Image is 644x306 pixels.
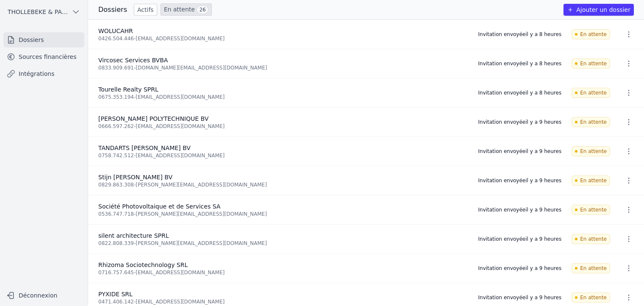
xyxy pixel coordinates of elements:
[572,263,610,273] span: En attente
[478,206,561,213] div: Invitation envoyée il y a 9 heures
[3,32,84,47] a: Dossiers
[98,240,468,247] div: 0822.808.339 - [PERSON_NAME][EMAIL_ADDRESS][DOMAIN_NAME]
[572,88,610,98] span: En attente
[3,49,84,64] a: Sources financières
[98,123,468,130] div: 0666.597.262 - [EMAIL_ADDRESS][DOMAIN_NAME]
[98,86,158,93] span: Tourelle Realty SPRL
[572,29,610,39] span: En attente
[98,94,468,100] div: 0675.353.194 - [EMAIL_ADDRESS][DOMAIN_NAME]
[98,232,169,239] span: silent architecture SPRL
[3,5,84,19] button: THOLLEBEKE & PARTNERS bvbvba BVBA
[98,181,468,188] div: 0829.863.308 - [PERSON_NAME][EMAIL_ADDRESS][DOMAIN_NAME]
[134,4,157,16] a: Actifs
[478,236,561,242] div: Invitation envoyée il y a 9 heures
[98,35,468,42] div: 0426.504.446 - [EMAIL_ADDRESS][DOMAIN_NAME]
[98,28,133,34] span: WOLUCAHR
[161,3,212,16] a: En attente 26
[478,294,561,301] div: Invitation envoyée il y a 9 heures
[3,289,84,302] button: Déconnexion
[572,234,610,244] span: En attente
[478,60,561,67] div: Invitation envoyée il y a 8 heures
[478,89,561,96] div: Invitation envoyée il y a 8 heures
[98,261,188,268] span: Rhizoma Sociotechnology SRL
[98,203,220,210] span: Société Photovoltaique et de Services SA
[572,58,610,69] span: En attente
[98,152,468,159] div: 0758.742.512 - [EMAIL_ADDRESS][DOMAIN_NAME]
[478,119,561,125] div: Invitation envoyée il y a 9 heures
[3,66,84,81] a: Intégrations
[478,148,561,155] div: Invitation envoyée il y a 9 heures
[98,64,468,71] div: 0833.909.691 - [DOMAIN_NAME][EMAIL_ADDRESS][DOMAIN_NAME]
[197,6,208,14] span: 26
[98,269,468,276] div: 0716.757.645 - [EMAIL_ADDRESS][DOMAIN_NAME]
[572,146,610,156] span: En attente
[98,5,127,15] h3: Dossiers
[478,31,561,38] div: Invitation envoyée il y a 8 heures
[572,292,610,303] span: En attente
[572,117,610,127] span: En attente
[98,298,468,305] div: 0471.406.142 - [EMAIL_ADDRESS][DOMAIN_NAME]
[98,291,133,298] span: PYXIDE SRL
[98,145,191,151] span: TANDARTS [PERSON_NAME] BV
[478,265,561,272] div: Invitation envoyée il y a 9 heures
[98,211,468,217] div: 0536.747.718 - [PERSON_NAME][EMAIL_ADDRESS][DOMAIN_NAME]
[572,205,610,215] span: En attente
[8,8,68,16] span: THOLLEBEKE & PARTNERS bvbvba BVBA
[98,57,168,64] span: Vircosec Services BVBA
[98,174,172,181] span: Stijn [PERSON_NAME] BV
[478,177,561,184] div: Invitation envoyée il y a 9 heures
[563,4,634,16] button: Ajouter un dossier
[98,115,208,122] span: [PERSON_NAME] POLYTECHNIQUE BV
[572,175,610,186] span: En attente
